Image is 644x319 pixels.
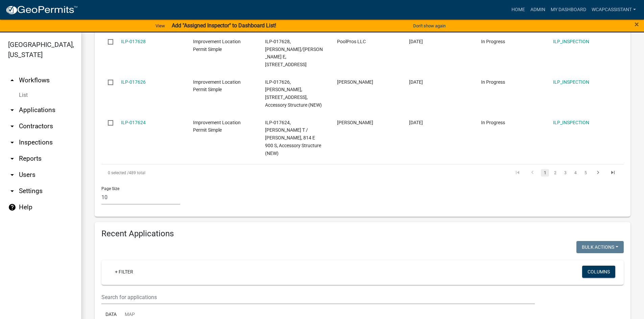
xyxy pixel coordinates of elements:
i: arrow_drop_down [8,171,16,179]
a: My Dashboard [548,3,589,16]
a: ILP_INSPECTION [553,39,589,44]
a: Home [509,3,528,16]
i: arrow_drop_down [8,187,16,195]
span: ILP-017624, Klefeker, Douglas T / Tamara J, 814 E 900 S, Accessory Structure (NEW) [265,120,321,156]
a: go to last page [606,169,619,177]
a: + Filter [110,266,139,278]
strong: Add "Assigned Inspector" to Dashboard List! [172,22,276,29]
li: page 1 [540,167,550,179]
span: PoolPros LLC [337,39,366,44]
span: In Progress [481,39,505,44]
i: help [8,203,16,211]
a: wcapcassistant [589,3,639,16]
span: ILP-017628, Davis, Justin L/Teresa E, 2705 W Rock Hill Ln, Pool [265,39,323,67]
span: 08/05/2025 [409,79,423,85]
span: Shelly Stultz [337,79,373,85]
button: Columns [582,266,615,278]
button: Don't show again [410,20,448,31]
a: ILP_INSPECTION [553,79,589,85]
span: Improvement Location Permit Simple [193,120,241,133]
span: 08/01/2025 [409,120,423,125]
i: arrow_drop_down [8,122,16,130]
button: Bulk Actions [576,241,624,253]
span: In Progress [481,120,505,125]
span: In Progress [481,79,505,85]
a: 3 [561,169,569,177]
li: page 4 [570,167,580,179]
a: go to previous page [526,169,539,177]
i: arrow_drop_down [8,138,16,147]
i: arrow_drop_down [8,155,16,163]
a: 1 [541,169,549,177]
span: 08/08/2025 [409,39,423,44]
input: Search for applications [101,290,535,304]
span: × [635,20,639,29]
li: page 3 [560,167,570,179]
i: arrow_drop_down [8,106,16,114]
a: ILP-017628 [121,39,146,44]
span: ILP-017626, Hicks, Rochelle Ann, 2976 S West, Accessory Structure (NEW) [265,79,322,108]
a: View [153,20,168,31]
span: Improvement Location Permit Simple [193,79,241,92]
div: 489 total [101,164,308,181]
li: page 2 [550,167,560,179]
a: ILP_INSPECTION [553,120,589,125]
h4: Recent Applications [101,229,624,239]
a: 5 [581,169,590,177]
a: ILP-017626 [121,79,146,85]
a: Admin [528,3,548,16]
span: Doug Klefeker [337,120,373,125]
span: Improvement Location Permit Simple [193,39,241,52]
a: 4 [571,169,579,177]
a: go to first page [511,169,524,177]
a: 2 [551,169,559,177]
li: page 5 [580,167,591,179]
a: ILP-017624 [121,120,146,125]
button: Close [635,20,639,28]
i: arrow_drop_up [8,76,16,84]
a: go to next page [592,169,604,177]
span: 0 selected / [108,170,129,175]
